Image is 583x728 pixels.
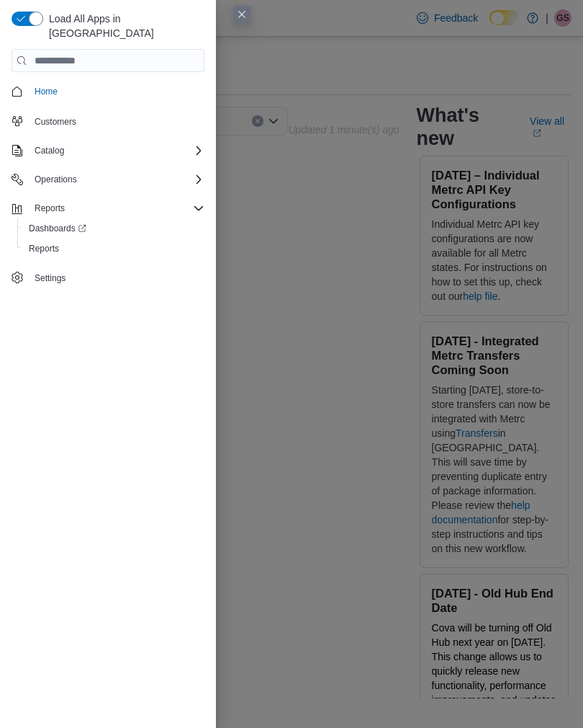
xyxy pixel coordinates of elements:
button: Reports [17,239,210,259]
span: Dashboards [29,223,86,234]
span: Operations [35,174,77,185]
a: Dashboards [17,218,210,239]
button: Operations [29,171,83,188]
span: Operations [29,171,204,188]
button: Customers [6,110,210,131]
button: Catalog [29,142,70,159]
span: Home [35,86,58,97]
button: Home [6,81,210,102]
span: Customers [35,116,76,128]
span: Catalog [29,142,204,159]
span: Load All Apps in [GEOGRAPHIC_DATA] [43,12,204,40]
span: Customers [29,112,204,130]
a: Dashboards [23,220,92,237]
span: Reports [29,243,59,254]
button: Settings [6,267,210,288]
span: Dashboards [23,220,204,237]
span: Catalog [35,145,64,156]
span: Reports [35,203,65,214]
a: Reports [23,240,65,257]
span: Settings [35,272,65,284]
button: Reports [29,200,71,217]
span: Reports [23,240,204,257]
span: Reports [29,200,204,217]
a: Settings [29,270,71,287]
a: Customers [29,113,82,130]
button: Close this dialog [233,6,250,23]
nav: Complex example [12,75,204,291]
button: Operations [6,169,210,190]
a: Home [29,83,63,100]
button: Reports [6,198,210,218]
button: Catalog [6,141,210,161]
span: Home [29,82,204,100]
span: Settings [29,269,204,287]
